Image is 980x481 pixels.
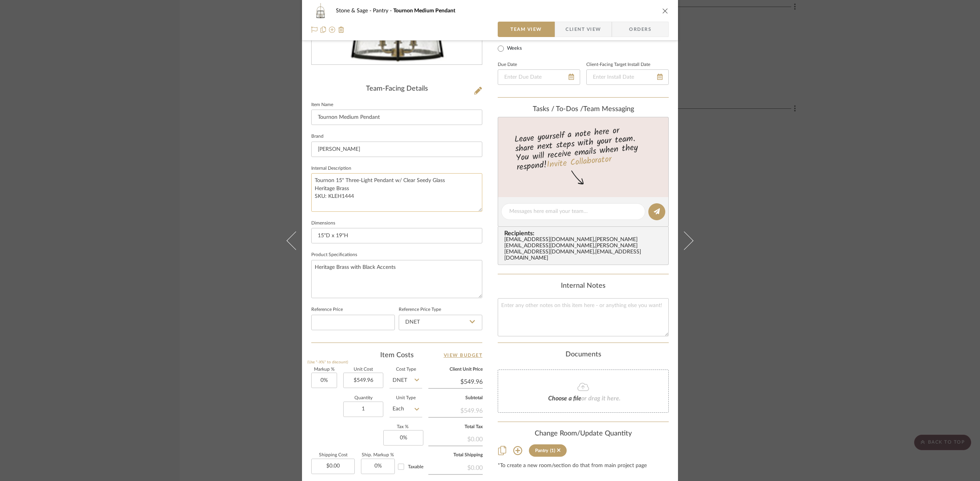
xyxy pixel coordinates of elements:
span: Team View [510,22,542,37]
div: team Messaging [498,105,669,114]
mat-radio-group: Select item type [498,32,537,53]
div: *To create a new room/section do that from main project page [498,463,669,469]
div: [EMAIL_ADDRESS][DOMAIN_NAME] , [PERSON_NAME][EMAIL_ADDRESS][DOMAIN_NAME] , [PERSON_NAME][EMAIL_AD... [504,237,665,262]
span: or drag it here. [581,395,621,402]
input: Enter Due Date [498,69,580,85]
img: Remove from project [338,27,344,33]
div: Leave yourself a note here or share next steps with your team. You will receive emails when they ... [497,122,670,174]
div: $0.00 [428,432,483,446]
label: Item Name [311,103,333,107]
span: Stone & Sage [336,8,373,14]
span: Taxable [408,464,423,469]
button: close [662,7,669,14]
span: Tournon Medium Pendant [393,8,455,14]
label: Client Unit Price [428,368,483,371]
img: a4ced201-77a0-4a7f-b0fa-8f9bbb0d769b_48x40.jpg [311,3,330,19]
label: Weeks [505,45,522,52]
input: Enter Brand [311,142,482,157]
input: Enter Install Date [586,69,669,85]
label: Subtotal [428,396,483,400]
div: Change Room/Update Quantity [498,430,669,438]
label: Product Specifications [311,253,357,257]
label: Cost Type [389,368,422,371]
div: $0.00 [428,460,483,474]
label: Tax % [383,425,422,429]
label: Brand [311,135,324,138]
label: Markup % [311,368,337,371]
div: Internal Notes [498,282,669,290]
div: Documents [498,351,669,359]
label: Quantity [343,396,383,400]
span: Pantry [373,8,393,14]
span: Choose a file [548,395,581,402]
label: Total Tax [428,425,483,429]
div: $549.96 [428,403,483,417]
label: Dimensions [311,221,335,225]
a: View Budget [444,351,483,360]
span: Client View [566,22,601,37]
label: Client-Facing Target Install Date [586,63,650,67]
div: (1) [550,448,555,453]
input: Enter Item Name [311,110,482,125]
a: Invite Collaborator [546,153,612,172]
label: Reference Price Type [399,308,441,312]
span: Orders [621,22,660,37]
label: Due Date [498,63,517,67]
span: Tasks / To-Dos / [533,106,583,113]
label: Unit Type [389,396,422,400]
label: Shipping Cost [311,453,355,457]
label: Ship. Markup % [361,453,395,457]
label: Internal Description [311,167,351,170]
div: Team-Facing Details [311,85,482,93]
div: Pantry [535,448,548,453]
label: Total Shipping [428,453,483,457]
label: Reference Price [311,308,343,312]
input: Enter the dimensions of this item [311,228,482,243]
span: Recipients: [504,230,665,237]
div: Item Costs [311,351,482,360]
label: Unit Cost [343,368,383,371]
